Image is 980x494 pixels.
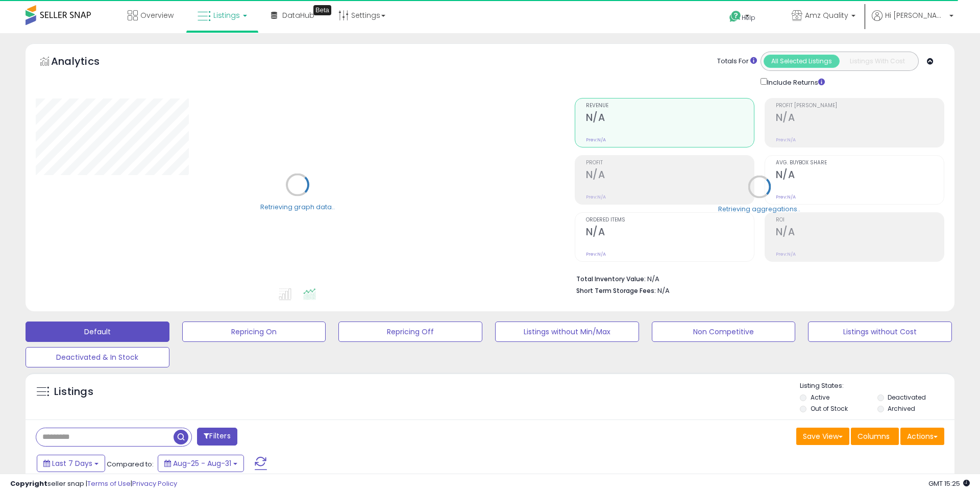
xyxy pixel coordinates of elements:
button: Save View [796,428,849,445]
span: Help [742,13,755,22]
h5: Analytics [51,54,119,71]
label: Archived [888,404,915,413]
a: Help [721,3,775,33]
div: Retrieving aggregations.. [718,204,800,213]
span: Overview [140,10,174,20]
label: Active [811,393,829,402]
span: Listings [213,10,240,20]
a: Hi [PERSON_NAME] [872,10,953,33]
label: Out of Stock [811,404,848,413]
button: Columns [851,428,899,445]
button: Actions [900,428,944,445]
p: Listing States: [800,381,954,391]
span: DataHub [282,10,314,20]
a: Privacy Policy [132,479,177,488]
button: Last 7 Days [37,455,105,472]
div: seller snap | | [10,479,177,489]
span: Columns [857,431,890,441]
div: Totals For [717,57,757,66]
span: Hi [PERSON_NAME] [885,10,946,20]
button: Deactivated & In Stock [26,347,169,367]
span: 2025-09-8 15:25 GMT [928,479,970,488]
button: Listings With Cost [839,55,915,68]
button: Non Competitive [652,322,796,342]
span: Aug-25 - Aug-31 [173,458,231,468]
i: Get Help [729,10,742,23]
a: Terms of Use [87,479,131,488]
label: Deactivated [888,393,926,402]
span: Last 7 Days [52,458,92,468]
button: Repricing On [182,322,326,342]
button: Filters [197,428,237,446]
button: Listings without Min/Max [495,322,639,342]
div: Include Returns [753,76,837,88]
span: Compared to: [107,459,154,469]
button: All Selected Listings [764,55,840,68]
div: Retrieving graph data.. [260,202,335,211]
h5: Listings [54,385,93,399]
button: Aug-25 - Aug-31 [158,455,244,472]
button: Default [26,322,169,342]
div: Tooltip anchor [313,5,331,15]
button: Repricing Off [338,322,482,342]
span: Amz Quality [805,10,848,20]
button: Listings without Cost [808,322,952,342]
strong: Copyright [10,479,47,488]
